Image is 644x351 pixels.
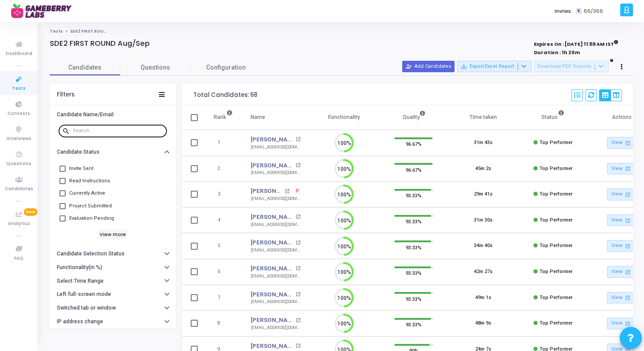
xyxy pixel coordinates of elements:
[534,49,580,56] strong: Duration : 1h 20m
[50,145,176,159] button: Candidate Status
[251,112,265,122] div: Name
[251,187,282,196] a: [PERSON_NAME]
[50,29,633,34] nav: breadcrumb
[251,161,293,170] a: [PERSON_NAME]
[50,39,150,48] h4: SDE2 FIRST ROUND Aug/Sep
[607,163,638,175] a: View
[624,217,631,224] mat-icon: open_in_new
[12,85,26,92] span: Tests
[406,269,422,277] span: 93.33%
[204,105,242,130] th: Rank
[251,247,300,254] div: [EMAIL_ADDRESS][DOMAIN_NAME]
[57,278,104,284] h6: Select Time Range
[475,165,491,173] div: 45m 2s
[540,269,573,274] span: Top Performer
[6,50,32,58] span: Dashboard
[624,294,631,301] mat-icon: open_in_new
[14,255,23,262] span: FAQ
[540,166,573,171] span: Top Performer
[69,163,93,174] span: Invite Sent
[50,63,120,72] span: Candidates
[474,242,492,250] div: 34m 40s
[406,294,422,303] span: 93.33%
[8,220,30,228] span: Analytics
[251,264,293,273] a: [PERSON_NAME]
[251,299,300,305] div: [EMAIL_ADDRESS][DOMAIN_NAME]
[534,38,618,48] strong: Expires On : [DATE] 11:59 AM IST
[599,89,622,101] div: View Options
[57,149,100,155] h6: Candidate Status
[296,188,299,195] span: P
[57,111,114,118] h6: Candidate Name/Email
[461,63,467,70] mat-icon: save_alt
[474,139,492,147] div: 31m 43s
[576,8,581,15] span: T
[624,320,631,327] mat-icon: open_in_new
[624,165,631,172] mat-icon: open_in_new
[607,214,638,226] a: View
[540,243,573,248] span: Top Performer
[204,130,242,156] td: 1
[309,105,379,130] th: Functionality
[475,320,491,327] div: 48m 9s
[406,63,412,70] mat-icon: person_add_alt
[296,344,300,348] mat-icon: open_in_new
[69,201,112,211] span: Project Submitted
[50,301,176,315] button: Switched tab or window
[251,196,300,202] div: [EMAIL_ADDRESS][DOMAIN_NAME]
[62,127,73,135] mat-icon: search
[474,268,492,276] div: 42m 27s
[406,320,422,329] span: 93.33%
[540,295,573,300] span: Top Performer
[204,259,242,285] td: 6
[7,110,30,118] span: Contests
[120,63,191,72] span: Questions
[534,61,609,72] button: Download PDF Reports
[50,288,176,301] button: Left full-screen mode
[624,268,631,276] mat-icon: open_in_new
[296,214,300,219] mat-icon: open_in_new
[470,112,497,122] div: Time taken
[296,240,300,245] mat-icon: open_in_new
[607,240,638,252] a: View
[607,137,638,149] a: View
[204,233,242,259] td: 5
[251,238,293,247] a: [PERSON_NAME]
[206,63,246,72] span: Configuration
[50,315,176,329] button: IP address change
[57,305,116,311] h6: Switched tab or window
[474,217,492,224] div: 31m 30s
[555,7,572,15] label: Invites:
[57,251,125,257] h6: Candidate Selection Status
[69,213,114,224] span: Evaluation Pending
[204,310,242,336] td: 8
[73,128,163,133] input: Search...
[607,266,638,278] a: View
[7,135,31,143] span: Interviews
[204,285,242,311] td: 7
[607,188,638,200] a: View
[624,139,631,147] mat-icon: open_in_new
[251,222,300,228] div: [EMAIL_ADDRESS][DOMAIN_NAME]
[406,217,422,226] span: 93.33%
[474,191,492,198] div: 29m 41s
[379,105,448,130] th: Quality
[50,247,176,261] button: Candidate Selection Status
[475,294,491,302] div: 49m 1s
[57,291,111,298] h6: Left full-screen mode
[518,105,588,130] th: Status
[402,61,455,72] button: Add Candidates
[251,325,300,331] div: [EMAIL_ADDRESS][DOMAIN_NAME]
[296,292,300,297] mat-icon: open_in_new
[193,92,257,99] div: Total Candidates: 68
[406,243,422,251] span: 93.33%
[24,208,37,216] span: New
[285,189,289,194] mat-icon: open_in_new
[251,290,293,299] a: [PERSON_NAME]
[69,188,105,199] span: Currently Active
[5,185,33,193] span: Candidates
[50,261,176,274] button: Functionality(in %)
[296,163,300,168] mat-icon: open_in_new
[540,217,573,223] span: Top Performer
